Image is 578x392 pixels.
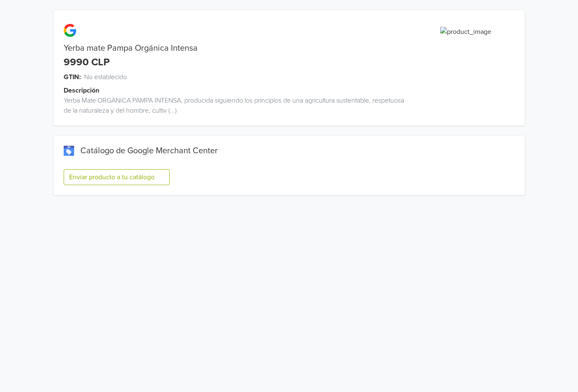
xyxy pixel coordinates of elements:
[64,57,110,69] div: 9990 CLP
[84,72,127,82] span: No establecido
[54,43,407,53] div: Yerba mate Pampa Orgánica Intensa
[440,27,491,37] img: product_image
[64,85,417,95] div: Descripción
[64,72,81,82] span: GTIN:
[64,146,515,156] div: Catálogo de Google Merchant Center
[54,95,407,116] div: Yerba Mate ORGÀNICA PAMPA INTENSA, producida siguiendo los principios de una agricultura sustenta...
[64,169,170,185] button: Enviar producto a tu catálogo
